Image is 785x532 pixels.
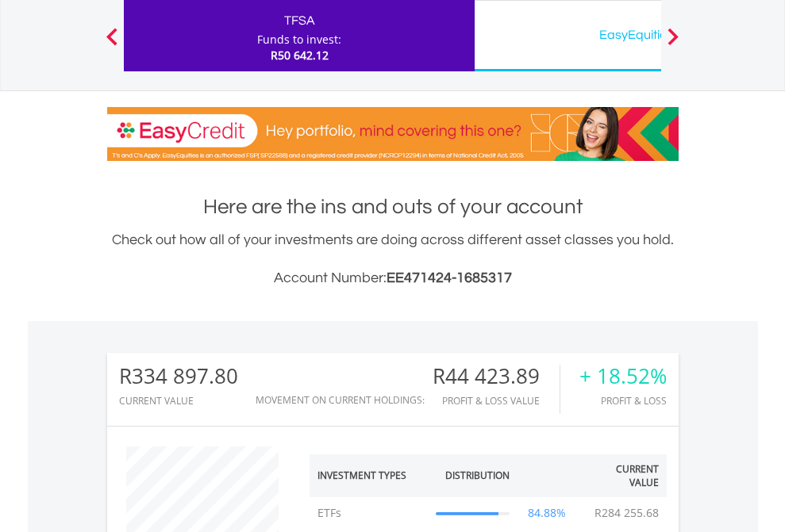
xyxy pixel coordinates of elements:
div: Funds to invest: [257,32,341,48]
div: CURRENT VALUE [119,396,238,406]
td: 84.88% [518,497,577,529]
div: TFSA [133,10,465,32]
div: Movement on Current Holdings: [256,395,425,405]
div: + 18.52% [579,365,667,388]
td: ETFs [310,497,429,529]
h3: Account Number: [107,267,679,289]
div: Profit & Loss Value [433,396,560,406]
span: R50 642.12 [271,48,329,63]
button: Previous [96,36,128,52]
div: R44 423.89 [433,365,560,388]
button: Next [657,36,689,52]
th: Current Value [577,454,667,497]
td: R284 255.68 [587,497,667,529]
div: Profit & Loss [579,396,667,406]
span: EE471424-1685317 [387,270,512,285]
h1: Here are the ins and outs of your account [107,193,679,221]
img: EasyCredit Promotion Banner [107,107,679,161]
div: Check out how all of your investments are doing across different asset classes you hold. [107,229,679,289]
div: Distribution [445,469,510,482]
th: Investment Types [310,454,429,497]
div: R334 897.80 [119,365,238,388]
